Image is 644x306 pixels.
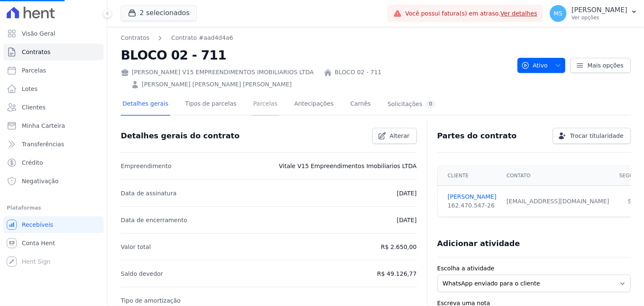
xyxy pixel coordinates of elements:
[3,62,104,79] a: Parcelas
[543,2,644,25] button: MS [PERSON_NAME] Ver opções
[571,6,627,14] p: [PERSON_NAME]
[517,58,566,73] button: Ativo
[405,9,537,18] span: Você possui fatura(s) em atraso.
[448,201,496,210] div: 162.470.547-26
[397,188,416,198] p: [DATE]
[22,122,65,130] span: Minha Carteira
[437,131,517,141] h3: Partes do contrato
[386,93,437,116] a: Solicitações0
[121,269,163,279] p: Saldo devedor
[381,242,416,252] p: R$ 2.650,00
[252,93,279,116] a: Parcelas
[387,100,436,108] div: Solicitações
[438,166,501,186] th: Cliente
[3,80,104,97] a: Lotes
[390,132,410,140] span: Alterar
[448,192,496,201] a: [PERSON_NAME]
[426,100,436,108] div: 0
[121,161,171,171] p: Empreendimento
[121,46,511,65] h2: BLOCO 02 - 711
[3,44,104,60] a: Contratos
[554,10,563,16] span: MS
[121,131,239,141] h3: Detalhes gerais do contrato
[437,239,520,249] h3: Adicionar atividade
[22,239,55,247] span: Conta Hent
[571,14,627,21] p: Ver opções
[372,128,417,144] a: Alterar
[121,5,197,21] button: 2 selecionados
[22,103,45,112] span: Clientes
[293,93,335,116] a: Antecipações
[7,203,100,213] div: Plataformas
[397,215,416,225] p: [DATE]
[3,235,104,252] a: Conta Hent
[22,29,55,38] span: Visão Geral
[3,117,104,134] a: Minha Carteira
[121,34,233,42] nav: Breadcrumb
[121,34,149,42] a: Contratos
[22,66,46,75] span: Parcelas
[570,58,631,73] a: Mais opções
[521,58,548,73] span: Ativo
[121,188,177,198] p: Data de assinatura
[3,173,104,189] a: Negativação
[22,140,64,148] span: Transferências
[3,99,104,116] a: Clientes
[22,158,43,167] span: Crédito
[121,215,187,225] p: Data de encerramento
[121,242,151,252] p: Valor total
[437,264,631,273] label: Escolha a atividade
[121,68,314,77] div: [PERSON_NAME] V15 EMPREENDIMENTOS IMOBILIARIOS LTDA
[587,61,623,70] span: Mais opções
[3,136,104,153] a: Transferências
[501,166,614,186] th: Contato
[3,154,104,171] a: Crédito
[22,177,59,185] span: Negativação
[506,197,609,206] div: [EMAIL_ADDRESS][DOMAIN_NAME]
[3,216,104,233] a: Recebíveis
[142,80,292,89] a: [PERSON_NAME] [PERSON_NAME] [PERSON_NAME]
[377,269,416,279] p: R$ 49.126,77
[22,85,38,93] span: Lotes
[553,128,631,144] a: Trocar titularidade
[121,34,511,42] nav: Breadcrumb
[335,68,382,77] a: BLOCO 02 - 711
[501,10,538,17] a: Ver detalhes
[348,93,372,116] a: Carnês
[22,220,53,229] span: Recebíveis
[279,161,417,171] p: Vitale V15 Empreendimentos Imobiliarios LTDA
[570,132,623,140] span: Trocar titularidade
[22,48,50,56] span: Contratos
[121,93,170,116] a: Detalhes gerais
[121,296,181,306] p: Tipo de amortização
[184,93,238,116] a: Tipos de parcelas
[3,25,104,42] a: Visão Geral
[171,34,233,42] a: Contrato #aad4d4a6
